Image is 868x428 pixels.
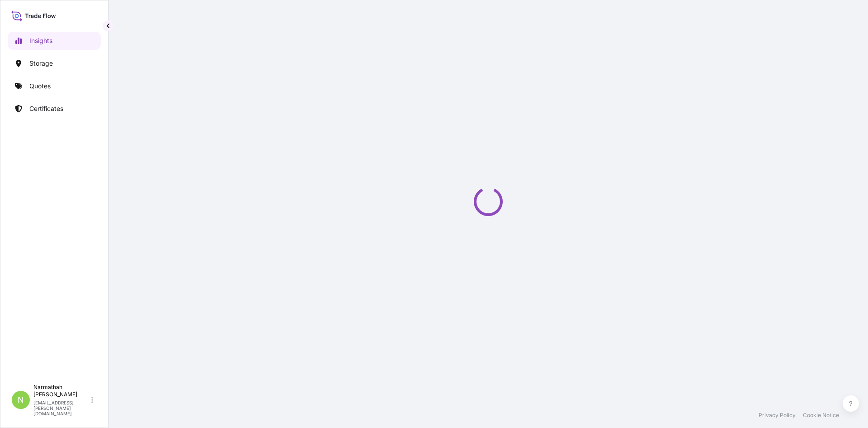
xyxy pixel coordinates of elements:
p: Narmathah [PERSON_NAME] [33,384,90,398]
a: Quotes [8,77,101,95]
a: Certificates [8,100,101,118]
span: N [18,395,24,404]
a: Insights [8,32,101,50]
a: Cookie Notice [803,412,839,419]
p: Storage [29,59,53,68]
p: Insights [29,36,52,45]
p: Quotes [29,82,51,91]
a: Privacy Policy [759,412,796,419]
p: Certificates [29,104,63,113]
a: Storage [8,54,101,72]
p: [EMAIL_ADDRESS][PERSON_NAME][DOMAIN_NAME] [33,400,90,416]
